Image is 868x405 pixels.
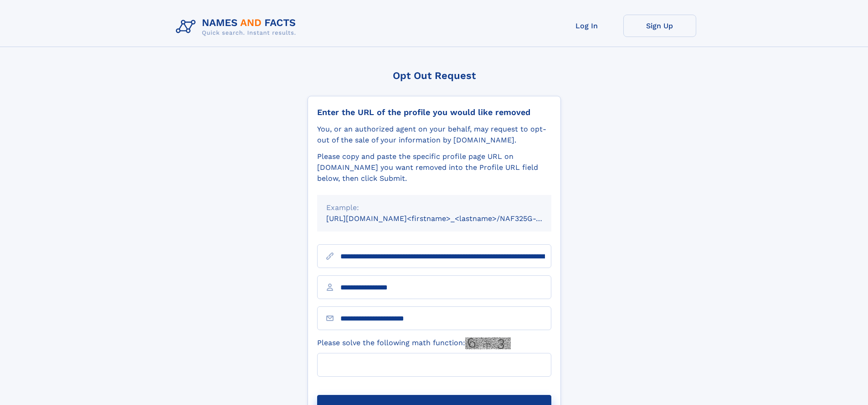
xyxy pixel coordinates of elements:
div: Example: [326,202,542,213]
div: Opt Out Request [308,70,561,81]
div: Enter the URL of the profile you would like removed [317,107,551,117]
small: [URL][DOMAIN_NAME]<firstname>_<lastname>/NAF325G-xxxxxxxx [326,214,569,223]
a: Log In [550,15,623,37]
label: Please solve the following math function: [317,337,511,349]
div: You, or an authorized agent on your behalf, may request to opt-out of the sale of your informatio... [317,124,551,146]
div: Please copy and paste the specific profile page URL on [DOMAIN_NAME] you want removed into the Pr... [317,151,551,184]
a: Sign Up [623,15,696,37]
img: Logo Names and Facts [172,15,303,39]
